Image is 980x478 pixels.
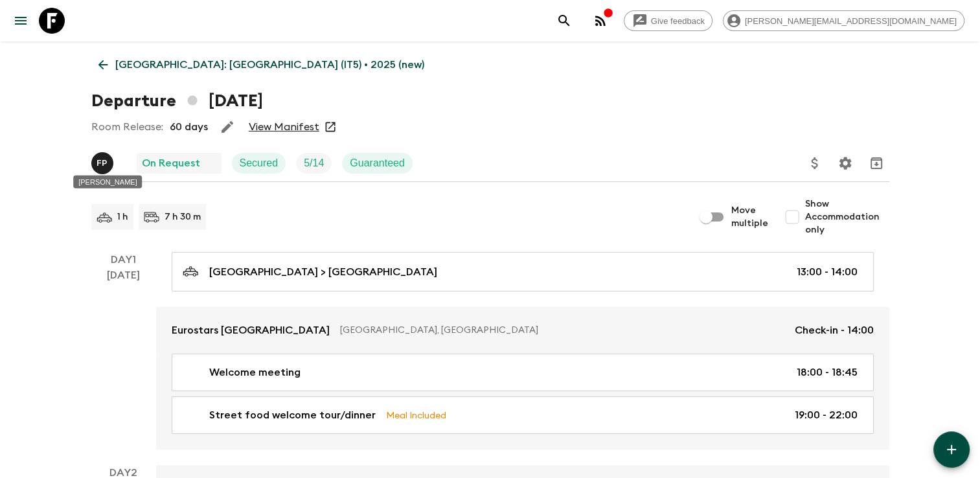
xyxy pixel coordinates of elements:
[170,119,208,135] p: 60 days
[209,407,376,423] p: Street food welcome tour/dinner
[172,252,874,291] a: [GEOGRAPHIC_DATA] > [GEOGRAPHIC_DATA]13:00 - 14:00
[386,408,446,422] p: Meal Included
[863,150,889,176] button: Archive (Completed, Cancelled or Unsynced Departures only)
[73,176,142,188] div: [PERSON_NAME]
[172,323,330,338] p: Eurostars [GEOGRAPHIC_DATA]
[551,8,577,34] button: search adventures
[723,10,964,31] div: [PERSON_NAME][EMAIL_ADDRESS][DOMAIN_NAME]
[797,365,858,380] p: 18:00 - 18:45
[249,120,319,133] a: View Manifest
[738,16,964,26] span: [PERSON_NAME][EMAIL_ADDRESS][DOMAIN_NAME]
[165,211,201,223] p: 7 h 30 m
[731,204,769,230] span: Move multiple
[91,156,116,166] span: Federico Poletti
[117,211,128,223] p: 1 h
[797,264,858,280] p: 13:00 - 14:00
[802,150,828,176] button: Update Price, Early Bird Discount and Costs
[296,153,332,174] div: Trip Fill
[209,264,437,280] p: [GEOGRAPHIC_DATA] > [GEOGRAPHIC_DATA]
[156,307,889,354] a: Eurostars [GEOGRAPHIC_DATA][GEOGRAPHIC_DATA], [GEOGRAPHIC_DATA]Check-in - 14:00
[644,16,712,26] span: Give feedback
[8,8,34,34] button: menu
[91,52,431,78] a: [GEOGRAPHIC_DATA]: [GEOGRAPHIC_DATA] (IT5) • 2025 (new)
[172,396,874,434] a: Street food welcome tour/dinnerMeal Included19:00 - 22:00
[91,152,116,174] button: FP
[115,57,424,73] p: [GEOGRAPHIC_DATA]: [GEOGRAPHIC_DATA] (IT5) • 2025 (new)
[91,252,156,267] p: Day 1
[172,354,874,391] a: Welcome meeting18:00 - 18:45
[795,323,874,338] p: Check-in - 14:00
[91,88,263,114] h1: Departure [DATE]
[240,155,279,171] p: Secured
[350,155,405,171] p: Guaranteed
[107,267,140,450] div: [DATE]
[340,324,784,337] p: [GEOGRAPHIC_DATA], [GEOGRAPHIC_DATA]
[795,407,858,423] p: 19:00 - 22:00
[805,198,889,236] span: Show Accommodation only
[97,158,108,168] p: F P
[624,10,712,31] a: Give feedback
[832,150,858,176] button: Settings
[209,365,301,380] p: Welcome meeting
[91,119,163,135] p: Room Release:
[232,153,286,174] div: Secured
[304,155,324,171] p: 5 / 14
[142,155,200,171] p: On Request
